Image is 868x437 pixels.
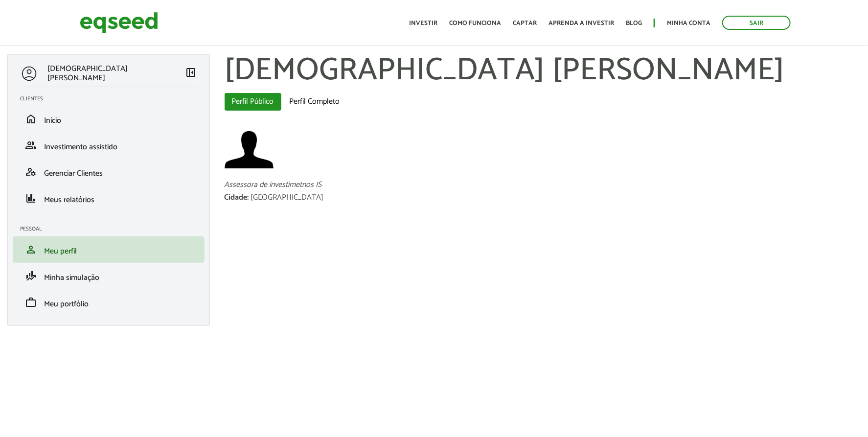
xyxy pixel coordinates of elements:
[626,20,642,26] a: Blog
[25,139,37,151] span: group
[13,132,205,159] li: Investimento assistido
[20,96,205,102] h2: Clientes
[44,167,103,180] span: Gerenciar Clientes
[44,271,99,284] span: Minha simulação
[20,166,197,178] a: manage_accountsGerenciar Clientes
[47,64,185,83] p: [DEMOGRAPHIC_DATA] [PERSON_NAME]
[13,289,205,316] li: Meu portfólio
[225,93,281,111] a: Perfil Público
[185,67,197,80] a: Colapsar menu
[248,191,249,204] span: :
[13,159,205,185] li: Gerenciar Clientes
[225,181,861,189] div: Assessora de investimetnos IS
[225,54,861,88] h1: [DEMOGRAPHIC_DATA] [PERSON_NAME]
[185,67,197,78] span: left_panel_close
[20,139,197,151] a: groupInvestimento assistido
[25,192,37,204] span: finance
[20,270,197,282] a: finance_modeMinha simulação
[44,193,94,207] span: Meus relatórios
[25,297,37,308] span: work
[225,125,274,174] img: Foto de Thais Cristina Yano Miashiro
[409,20,437,26] a: Investir
[20,192,197,204] a: financeMeus relatórios
[513,20,537,26] a: Captar
[225,194,251,202] div: Cidade
[667,20,710,26] a: Minha conta
[225,125,274,174] a: Ver perfil do usuário.
[722,16,791,30] a: Sair
[25,270,37,282] span: finance_mode
[13,185,205,211] li: Meus relatórios
[44,245,77,258] span: Meu perfil
[20,226,205,232] h2: Pessoal
[20,244,197,255] a: personMeu perfil
[282,93,347,111] a: Perfil Completo
[20,297,197,308] a: workMeu portfólio
[25,166,37,178] span: manage_accounts
[13,236,205,263] li: Meu perfil
[25,113,37,125] span: home
[44,298,89,311] span: Meu portfólio
[20,113,197,125] a: homeInício
[449,20,501,26] a: Como funciona
[251,194,324,202] div: [GEOGRAPHIC_DATA]
[44,140,117,154] span: Investimento assistido
[44,114,61,127] span: Início
[25,244,37,255] span: person
[548,20,614,26] a: Aprenda a investir
[80,10,158,36] img: EqSeed
[13,106,205,132] li: Início
[13,263,205,289] li: Minha simulação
